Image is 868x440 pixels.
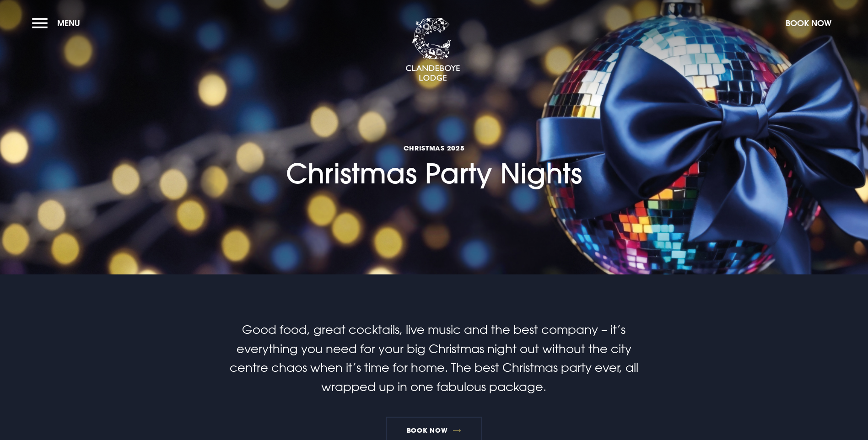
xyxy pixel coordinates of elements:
[286,89,582,190] h1: Christmas Party Nights
[781,13,836,33] button: Book Now
[216,320,652,396] p: Good food, great cocktails, live music and the best company – it’s everything you need for your b...
[32,13,85,33] button: Menu
[57,18,80,28] span: Menu
[286,144,582,152] span: Christmas 2025
[405,18,460,82] img: Clandeboye Lodge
